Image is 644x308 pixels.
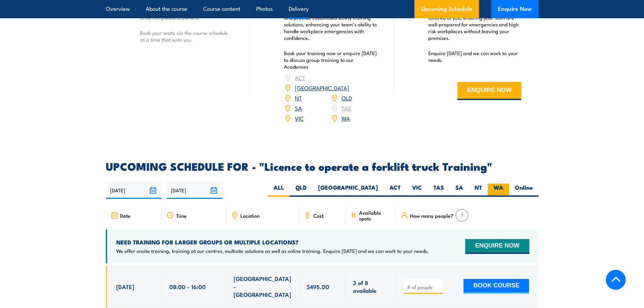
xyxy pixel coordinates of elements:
[488,184,509,197] label: WA
[465,239,529,254] button: ENQUIRE NOW
[120,213,130,218] span: Date
[312,184,384,197] label: [GEOGRAPHIC_DATA]
[307,283,329,290] span: $495.00
[290,184,312,197] label: QLD
[295,94,302,102] a: NT
[234,275,292,298] span: [GEOGRAPHIC_DATA] - [GEOGRAPHIC_DATA]
[176,213,187,218] span: Time
[106,161,539,171] h2: UPCOMING SCHEDULE FOR - "Licence to operate a forklift truck Training"
[313,213,324,218] span: Cost
[140,29,233,43] p: Book your seats via the course schedule at a time that suits you.
[384,184,406,197] label: ACT
[169,283,206,290] span: 08:00 - 16:00
[116,247,429,254] p: We offer onsite training, training at our centres, multisite solutions as well as online training...
[284,7,377,41] p: Our Academies are located nationally and provide customised safety training solutions, enhancing ...
[410,213,453,218] span: How many people?
[509,184,539,197] label: Online
[341,114,350,122] a: WA
[359,210,391,221] span: Available spots
[268,184,290,197] label: ALL
[469,184,488,197] label: NT
[428,7,522,41] p: We offer convenient nationwide training tailored to you, ensuring your staff are well-prepared fo...
[167,182,222,199] input: To date
[106,182,162,199] input: From date
[295,114,304,122] a: VIC
[284,50,377,70] p: Book your training now or enquire [DATE] to discuss group training to our Academies
[116,283,134,290] span: [DATE]
[450,184,469,197] label: SA
[406,184,428,197] label: VIC
[295,84,349,92] a: [GEOGRAPHIC_DATA]
[341,94,352,102] a: QLD
[407,284,441,290] input: # of people
[457,82,521,100] button: ENQUIRE NOW
[353,279,388,294] span: 3 of 8 available
[428,184,450,197] label: TAS
[463,279,529,294] button: BOOK COURSE
[428,50,522,63] p: Enquire [DATE] and we can work to your needs.
[295,104,302,112] a: SA
[116,238,429,246] h4: NEED TRAINING FOR LARGER GROUPS OR MULTIPLE LOCATIONS?
[240,213,260,218] span: Location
